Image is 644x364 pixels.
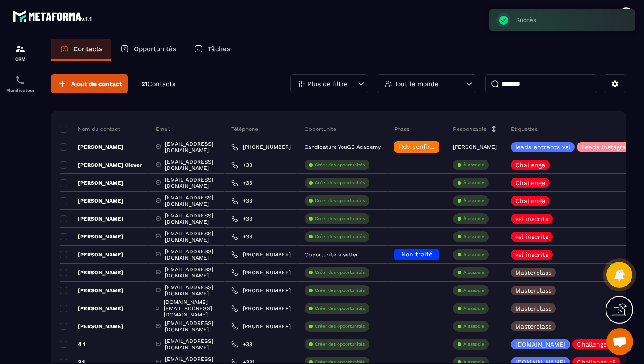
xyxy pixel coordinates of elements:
p: vsl inscrits [515,234,548,240]
p: Opportunité [305,126,336,133]
p: [PERSON_NAME] [453,144,497,150]
p: Phase [394,126,410,133]
p: À associe [463,305,484,312]
a: schedulerschedulerPlanificateur [2,68,38,100]
p: Candidature YouGC Academy [305,144,381,150]
p: Masterclass [515,287,551,294]
p: À associe [463,180,484,186]
p: Plus de filtre [308,81,347,87]
p: Email [156,126,170,133]
a: [PHONE_NUMBER] [231,251,291,258]
p: Créer des opportunités [315,323,365,329]
p: Tout le monde [394,81,438,87]
p: Créer des opportunités [315,305,365,312]
p: Challenge s5 [577,341,616,347]
p: À associe [463,251,484,258]
a: +33 [231,179,252,186]
p: 21 [141,80,175,88]
a: Ouvrir le chat [606,328,633,355]
p: CRM [2,56,38,61]
span: Contacts [148,80,175,87]
p: [PERSON_NAME] [60,305,123,312]
span: Non traité [401,251,432,258]
p: Masterclass [515,269,551,276]
p: Masterclass [515,305,551,312]
p: Challenge [515,180,545,186]
img: scheduler [15,75,25,86]
a: Tâches [185,39,239,61]
a: +33 [231,341,252,348]
p: Masterclass [515,323,551,329]
a: formationformationCRM [2,37,38,68]
a: +33 [231,215,252,222]
p: 4 1 [60,341,85,348]
p: Challenge [515,198,545,204]
a: [PHONE_NUMBER] [231,287,291,294]
img: logo [13,8,93,24]
p: [DOMAIN_NAME] [515,341,566,347]
span: Ajout de contact [71,79,122,88]
p: Leads Instagram [581,144,632,150]
p: Créer des opportunités [315,269,365,276]
p: Créer des opportunités [315,216,365,222]
p: [PERSON_NAME] [60,251,123,258]
p: [PERSON_NAME] [60,215,123,222]
p: Créer des opportunités [315,341,365,347]
p: Créer des opportunités [315,162,365,168]
p: [PERSON_NAME] [60,323,123,330]
a: [PHONE_NUMBER] [231,143,291,151]
p: [PERSON_NAME] [60,143,123,151]
p: À associe [463,323,484,329]
p: Opportunités [134,45,176,53]
p: Responsable [453,126,487,133]
a: Opportunités [111,39,185,61]
p: [PERSON_NAME] [60,287,123,294]
p: Planificateur [2,88,38,93]
button: Ajout de contact [51,74,128,93]
a: Contacts [51,39,111,61]
p: Créer des opportunités [315,180,365,186]
p: Créer des opportunités [315,234,365,240]
p: Nom du contact [60,126,120,133]
p: [PERSON_NAME] [60,233,123,240]
img: formation [15,43,25,54]
p: À associe [463,269,484,276]
p: Opportunité à setter [305,251,358,258]
p: [PERSON_NAME] [60,197,123,204]
a: +33 [231,197,252,204]
span: Rdv confirmé ✅ [399,143,449,150]
a: +33 [231,233,252,240]
p: [PERSON_NAME] [60,179,123,186]
p: vsl inscrits [515,251,548,258]
p: [PERSON_NAME] [60,269,123,276]
p: À associe [463,341,484,347]
p: Téléphone [231,126,258,133]
a: +33 [231,161,252,169]
a: [PHONE_NUMBER] [231,269,291,276]
p: vsl inscrits [515,216,548,222]
p: À associe [463,287,484,294]
p: Contacts [73,45,102,53]
p: Créer des opportunités [315,287,365,294]
a: [PHONE_NUMBER] [231,323,291,330]
p: À associe [463,162,484,168]
p: Créer des opportunités [315,198,365,204]
p: À associe [463,198,484,204]
p: À associe [463,234,484,240]
p: À associe [463,216,484,222]
p: [PERSON_NAME] Clever [60,161,142,169]
p: Étiquettes [511,126,538,133]
p: Challenge [515,162,545,168]
a: [PHONE_NUMBER] [231,305,291,312]
p: leads entrants vsl [515,144,570,150]
p: Tâches [208,45,230,53]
